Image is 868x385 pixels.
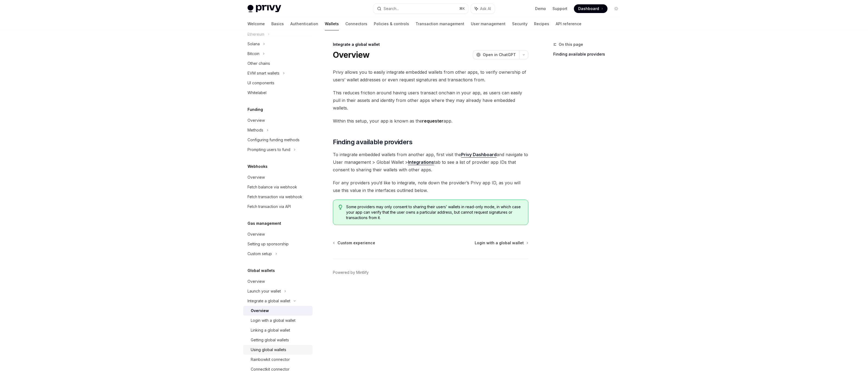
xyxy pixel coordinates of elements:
[461,152,497,158] a: Privy Dashboard
[337,240,375,246] span: Custom experience
[247,5,281,12] img: light logo
[251,307,269,314] div: Overview
[578,6,599,11] span: Dashboard
[459,7,465,11] span: ⌘ K
[384,5,399,12] div: Search...
[243,229,313,239] a: Overview
[534,17,549,30] a: Recipes
[243,182,313,192] a: Fetch balance via webhook
[243,306,313,316] a: Overview
[483,52,516,57] span: Open in ChatGPT
[475,240,528,246] a: Login with a global wallet
[333,89,528,112] span: This reduces friction around having users transact onchain in your app, as users can easily pull ...
[243,364,313,374] a: Connectkit connector
[243,355,313,364] a: Rainbowkit connector
[243,116,313,125] a: Overview
[243,88,313,98] a: Whitelabel
[251,356,290,363] div: Rainbowkit connector
[461,152,497,157] strong: Privy Dashboard
[247,298,290,304] div: Integrate a global wallet
[247,184,297,190] div: Fetch balance via webhook
[243,59,313,68] a: Other chains
[243,172,313,182] a: Overview
[333,151,528,174] span: To integrate embedded wallets from another app, first visit the and navigate to User management >...
[247,241,289,247] div: Setting up sponsorship
[556,17,581,30] a: API reference
[247,60,270,67] div: Other chains
[374,17,409,30] a: Policies & controls
[251,337,289,343] div: Getting global wallets
[247,17,265,30] a: Welcome
[535,6,546,11] a: Demo
[247,80,274,86] div: UI components
[247,174,265,181] div: Overview
[408,159,434,165] a: Integrations
[247,146,290,153] div: Prompting users to fund
[373,4,468,14] button: Search...⌘K
[247,41,260,47] div: Solana
[422,118,443,124] strong: requester
[243,345,313,355] a: Using global wallets
[243,202,313,211] a: Fetch transaction via API
[243,192,313,202] a: Fetch transaction via webhook
[333,42,528,47] div: Integrate a global wallet
[333,179,528,194] span: For any providers you’d like to integrate, note down the provider’s Privy app ID, as you will use...
[333,240,375,246] a: Custom experience
[553,50,625,59] a: Finding available providers
[243,335,313,345] a: Getting global wallets
[251,347,286,353] div: Using global wallets
[243,239,313,249] a: Setting up sponsorship
[247,50,259,57] div: Bitcoin
[247,220,281,227] h5: Gas management
[247,278,265,285] div: Overview
[251,327,290,333] div: Linking a global wallet
[512,17,528,30] a: Security
[247,194,302,200] div: Fetch transaction via webhook
[333,117,528,125] span: Within this setup, your app is known as the app.
[574,4,607,13] a: Dashboard
[416,17,464,30] a: Transaction management
[251,317,295,324] div: Login with a global wallet
[290,17,318,30] a: Authentication
[612,4,621,13] button: Toggle dark mode
[271,17,284,30] a: Basics
[333,68,528,84] span: Privy allows you to easily integrate embedded wallets from other apps, to verify ownership of use...
[247,231,265,238] div: Overview
[408,159,434,165] strong: Integrations
[243,325,313,335] a: Linking a global wallet
[247,137,300,143] div: Configuring funding methods
[346,204,523,220] span: Some providers may only consent to sharing their users’ wallets in read-only mode, in which case ...
[247,117,265,124] div: Overview
[247,127,263,133] div: Methods
[251,366,290,373] div: Connectkit connector
[243,135,313,145] a: Configuring funding methods
[480,6,491,11] span: Ask AI
[345,17,367,30] a: Connectors
[333,50,369,60] h1: Overview
[243,78,313,88] a: UI components
[243,316,313,325] a: Login with a global wallet
[552,6,567,11] a: Support
[471,4,495,14] button: Ask AI
[247,89,266,96] div: Whitelabel
[339,205,342,210] svg: Tip
[247,288,281,294] div: Launch your wallet
[243,277,313,286] a: Overview
[247,251,272,257] div: Custom setup
[247,106,263,113] h5: Funding
[247,70,279,76] div: EVM smart wallets
[247,267,275,274] h5: Global wallets
[471,17,506,30] a: User management
[325,17,339,30] a: Wallets
[333,270,369,275] a: Powered by Mintlify
[559,41,583,48] span: On this page
[475,240,524,246] span: Login with a global wallet
[333,138,412,146] span: Finding available providers
[473,50,519,59] button: Open in ChatGPT
[247,203,291,210] div: Fetch transaction via API
[247,163,268,170] h5: Webhooks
